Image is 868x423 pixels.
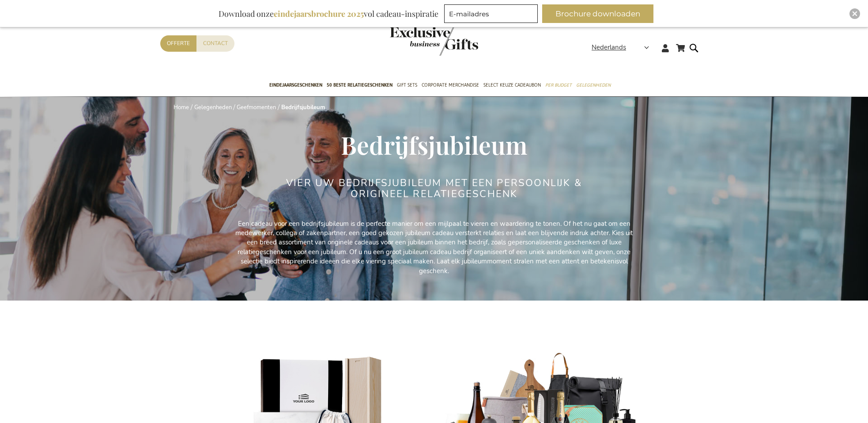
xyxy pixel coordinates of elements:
a: Gift Sets [397,75,417,97]
a: Offerte [160,35,196,52]
a: Geefmomenten [237,103,276,111]
a: Select Keuze Cadeaubon [483,75,541,97]
b: eindejaarsbrochure 2025 [274,8,364,19]
span: 50 beste relatiegeschenken [327,80,392,90]
span: Nederlands [592,42,626,53]
a: Gelegenheden [194,103,232,111]
span: Gelegenheden [576,80,611,90]
span: Eindejaarsgeschenken [269,80,322,90]
a: Per Budget [545,75,572,97]
p: Een cadeau voor een bedrijfsjubileum is de perfecte manier om een mijlpaal te vieren en waarderin... [235,219,633,276]
a: store logo [390,27,434,56]
a: Eindejaarsgeschenken [269,75,322,97]
a: Gelegenheden [576,75,611,97]
a: Corporate Merchandise [422,75,479,97]
span: Per Budget [545,80,572,90]
input: E-mailadres [444,4,538,23]
img: Exclusive Business gifts logo [390,27,478,56]
span: Corporate Merchandise [422,80,479,90]
form: marketing offers and promotions [444,4,540,26]
img: Close [852,11,857,16]
a: 50 beste relatiegeschenken [327,75,392,97]
div: Close [849,8,860,19]
span: Select Keuze Cadeaubon [483,80,541,90]
span: Bedrijfsjubileum [341,128,527,161]
div: Download onze vol cadeau-inspiratie [215,4,442,23]
span: Gift Sets [397,80,417,90]
h2: VIER UW BEDRIJFSJUBILEUM MET EEN PERSOONLIJK & ORIGINEEL RELATIEGESCHENK [268,178,600,199]
strong: Bedrijfsjubileum [281,103,325,111]
a: Home [174,103,189,111]
button: Brochure downloaden [542,4,653,23]
a: Contact [196,35,234,52]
